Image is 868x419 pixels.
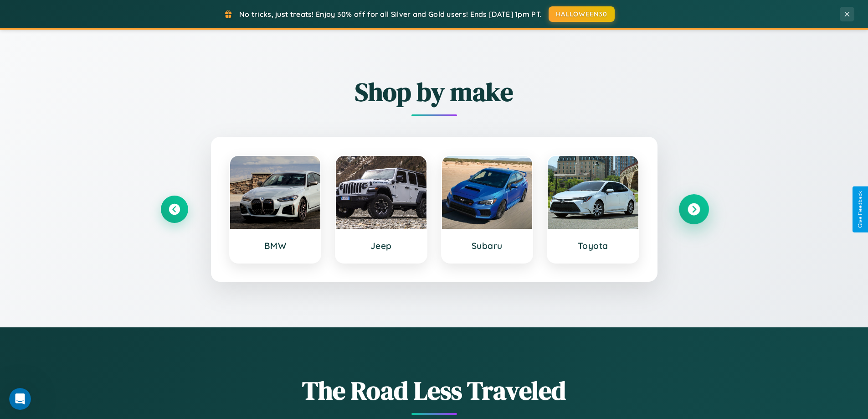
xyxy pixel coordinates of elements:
h1: The Road Less Traveled [161,373,708,408]
h3: BMW [239,240,312,251]
iframe: Intercom live chat [9,388,31,410]
button: HALLOWEEN30 [549,6,615,22]
h3: Toyota [557,240,629,251]
span: No tricks, just treats! Enjoy 30% off for all Silver and Gold users! Ends [DATE] 1pm PT. [239,10,542,19]
h3: Jeep [345,240,417,251]
h3: Subaru [451,240,524,251]
h2: Shop by make [161,74,708,109]
div: Give Feedback [857,191,863,228]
